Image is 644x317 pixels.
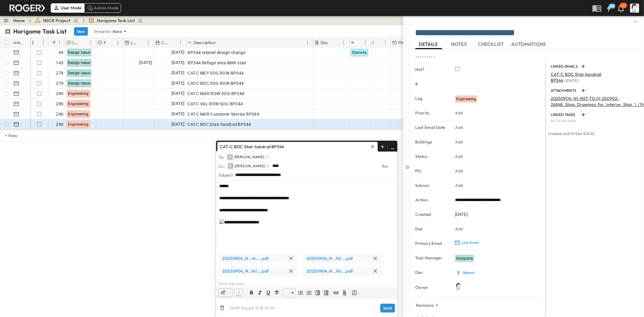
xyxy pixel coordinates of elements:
[621,3,626,8] p: 30
[13,27,67,36] p: Horigome Task List
[415,211,447,217] p: Created
[56,80,63,86] span: 279
[229,164,232,168] span: A
[415,197,447,203] p: Action
[415,226,447,232] p: Due
[104,40,106,46] p: Priority
[56,121,63,127] span: 290
[455,124,463,130] p: Add
[171,121,184,128] span: [DATE]
[72,40,79,46] p: Log
[235,163,265,169] p: [PERSON_NAME]
[297,289,304,296] span: Unordered List (Ctrl + Shift + 8)
[68,50,90,55] span: Design Issue
[56,70,63,76] span: 279
[419,42,439,47] span: DETAILS
[456,256,473,261] span: Horigome
[177,39,184,46] button: Menu
[68,122,89,126] span: Engineering
[455,139,463,145] p: Add
[551,88,578,93] p: ATTACHMENTS
[462,270,474,275] p: Upload
[59,50,64,56] span: 99
[234,154,264,160] p: [PERSON_NAME]
[68,102,89,106] span: Engineering
[68,61,90,65] span: Design Issue
[265,289,272,296] span: Underline (Ctrl+U)
[415,182,447,188] p: Subcon
[74,27,88,36] button: New
[322,289,330,296] span: Outdent (Shift + Tab)
[415,240,447,246] p: Primary Email
[68,81,90,85] span: Design Issue
[171,110,184,117] span: [DATE]
[455,268,476,277] button: Upload
[107,39,114,46] button: Sort
[322,289,330,296] button: Outdent
[314,289,321,296] button: Indent
[171,69,184,76] span: [DATE]
[273,289,280,296] span: Strikethrough
[56,39,63,46] button: Menu
[415,95,447,101] p: Log
[455,226,463,232] p: Add
[455,168,463,174] p: Add
[187,50,245,56] span: BP344 related design change
[51,3,84,12] div: User Mode
[630,4,639,13] img: Profile Picture
[14,34,21,51] div: Info
[304,39,311,46] button: Menu
[548,131,594,136] span: Created on [DATE] at 8:51:22
[187,60,246,66] span: BP344 Refuge area MAR stair
[187,80,244,86] span: CAT-C BOC SOG ROW BP344
[416,302,434,308] p: Revisions
[87,39,94,46] button: Menu
[415,168,447,174] p: PIC
[415,269,447,275] p: Doc
[56,101,63,107] span: 289
[131,40,137,46] p: Last Email Date
[234,288,244,298] span: Color
[610,4,615,8] h6: 20
[453,239,481,247] button: Link Email
[273,289,280,296] button: Format text as strikethrough
[306,289,313,296] span: Ordered List (Ctrl + Shift + 7)
[5,133,9,139] p: + New
[321,40,328,46] p: Doc
[455,153,463,159] p: Add
[376,162,395,170] button: Bcc
[84,3,121,12] div: Admin Mode
[68,112,89,116] span: Engineering
[114,39,121,46] button: Menu
[171,59,184,66] span: [DATE]
[145,39,152,46] button: Menu
[217,39,223,46] button: Sort
[219,153,225,162] div: To:
[138,39,145,46] button: Sort
[222,268,269,274] span: 20250904_N...14)....pdf
[94,28,111,34] p: Group by:
[415,124,447,130] p: Last Email Date
[229,155,231,159] span: S
[340,39,347,46] button: Menu
[170,39,177,46] button: Sort
[265,289,272,296] button: Format text underlined. Shortcut: Ctrl+U
[220,290,226,296] span: Font Size
[455,283,462,290] img: Profile Picture
[13,18,147,24] nav: breadcrumbs
[248,289,255,296] button: Format text as bold. Shortcut: Ctrl+B
[380,304,395,312] button: Send
[56,111,63,117] span: 290
[306,255,353,261] span: 20250904_N...14)....pdf
[97,18,135,24] span: Horigome Task List
[332,289,340,296] button: Insert Link
[40,39,47,46] button: Menu
[248,289,255,296] span: Bold (Ctrl+B)
[415,81,447,87] p: #
[352,50,367,55] span: Stations
[414,301,442,309] button: Revisions
[415,110,447,116] p: Priority
[219,162,225,171] div: Cc:
[35,39,41,46] button: Sort
[551,64,578,69] p: LINKED EMAILS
